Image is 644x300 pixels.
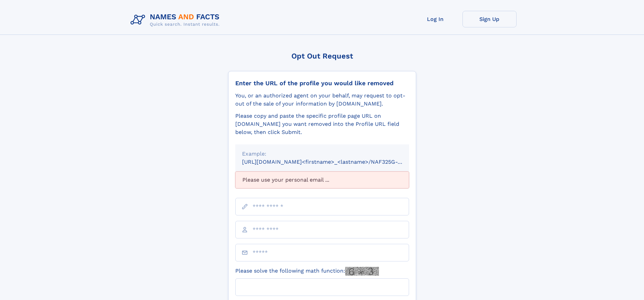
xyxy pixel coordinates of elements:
div: Opt Out Request [228,52,416,60]
label: Please solve the following math function: [235,267,379,276]
div: You, or an authorized agent on your behalf, may request to opt-out of the sale of your informatio... [235,92,409,108]
a: Log In [408,11,462,27]
a: Sign Up [462,11,517,27]
small: [URL][DOMAIN_NAME]<firstname>_<lastname>/NAF325G-xxxxxxxx [242,159,422,165]
div: Example: [242,150,402,158]
img: Logo Names and Facts [128,11,225,29]
div: Enter the URL of the profile you would like removed [235,79,409,87]
div: Please use your personal email ... [235,171,409,188]
div: Please copy and paste the specific profile page URL on [DOMAIN_NAME] you want removed into the Pr... [235,112,409,136]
